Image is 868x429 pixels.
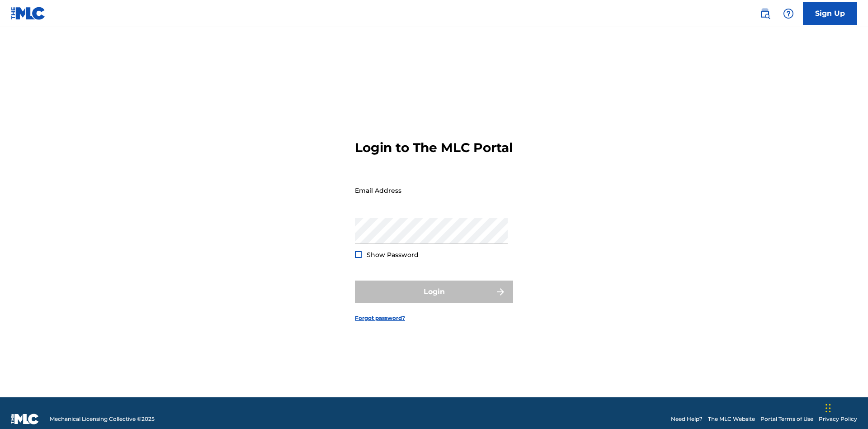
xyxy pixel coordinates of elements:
[50,415,155,423] span: Mechanical Licensing Collective © 2025
[756,5,774,23] a: Public Search
[803,2,857,25] a: Sign Up
[759,8,770,19] img: search
[819,415,857,423] a: Privacy Policy
[671,415,703,423] a: Need Help?
[826,395,831,422] div: Drag
[783,8,794,19] img: help
[823,386,868,429] iframe: Chat Widget
[367,251,419,259] span: Show Password
[708,415,755,423] a: The MLC Website
[779,5,797,23] div: Help
[760,415,813,423] a: Portal Terms of Use
[355,140,513,156] h3: Login to The MLC Portal
[355,314,405,322] a: Forgot password?
[11,7,46,20] img: MLC Logo
[11,414,39,424] img: logo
